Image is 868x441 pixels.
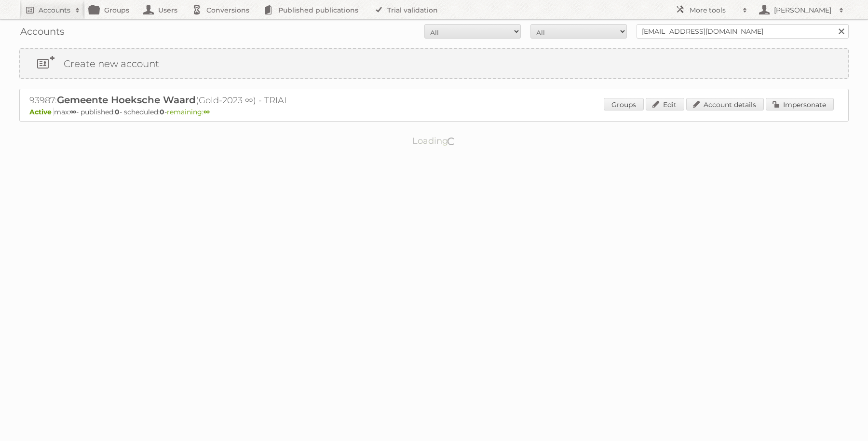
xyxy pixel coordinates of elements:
h2: [PERSON_NAME] [772,5,834,15]
a: Create new account [20,49,848,78]
a: Edit [646,98,684,110]
p: max: - published: - scheduled: - [29,108,839,116]
h2: More tools [690,5,738,15]
strong: 0 [160,108,164,116]
p: Loading [382,131,487,151]
strong: 0 [115,108,120,116]
a: Groups [604,98,644,110]
h2: Accounts [39,5,70,15]
a: Impersonate [766,98,834,110]
span: Gemeente Hoeksche Waard [57,94,196,106]
h2: 93987: (Gold-2023 ∞) - TRIAL [29,94,367,107]
strong: ∞ [70,108,76,116]
strong: ∞ [203,108,210,116]
a: Account details [686,98,764,110]
span: Active [29,108,54,116]
span: remaining: [167,108,210,116]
